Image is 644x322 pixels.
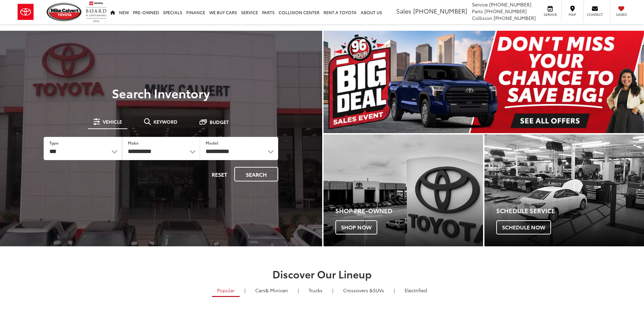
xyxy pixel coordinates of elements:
a: Cars [250,284,293,296]
span: Crossovers & [343,287,373,294]
span: Contact [587,12,603,17]
li: | [296,287,301,294]
span: Budget [210,120,229,124]
button: Search [234,167,278,181]
a: Shop Pre-Owned Shop Now [324,134,483,246]
a: Electrified [400,284,432,296]
span: Schedule Now [496,220,551,234]
h3: Search Inventory [28,86,294,100]
h4: Shop Pre-Owned [335,207,483,214]
a: Popular [212,284,240,297]
label: Model [206,140,218,146]
span: Keyword [153,119,177,124]
li: | [392,287,397,294]
span: [PHONE_NUMBER] [484,8,527,15]
span: Collision [472,15,492,21]
label: Make [128,140,139,146]
div: Toyota [324,134,483,246]
a: SUVs [338,284,389,296]
div: Toyota [484,134,644,246]
span: [PHONE_NUMBER] [413,6,467,15]
span: Saved [614,12,629,17]
span: [PHONE_NUMBER] [489,1,531,8]
h4: Schedule Service [496,207,644,214]
li: | [243,287,247,294]
span: Vehicle [103,119,122,124]
a: Schedule Service Schedule Now [484,134,644,246]
span: Shop Now [335,220,377,234]
button: Reset [206,167,233,181]
label: Type [49,140,58,146]
span: Service [543,12,558,17]
span: Map [565,12,580,17]
img: Mike Calvert Toyota [47,3,82,21]
span: [PHONE_NUMBER] [494,15,536,21]
span: Parts [472,8,483,15]
h2: Discover Our Lineup [84,268,560,279]
span: & Minivan [265,287,288,294]
a: Trucks [304,284,328,296]
span: Service [472,1,488,8]
span: Sales [396,6,411,15]
li: | [331,287,335,294]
